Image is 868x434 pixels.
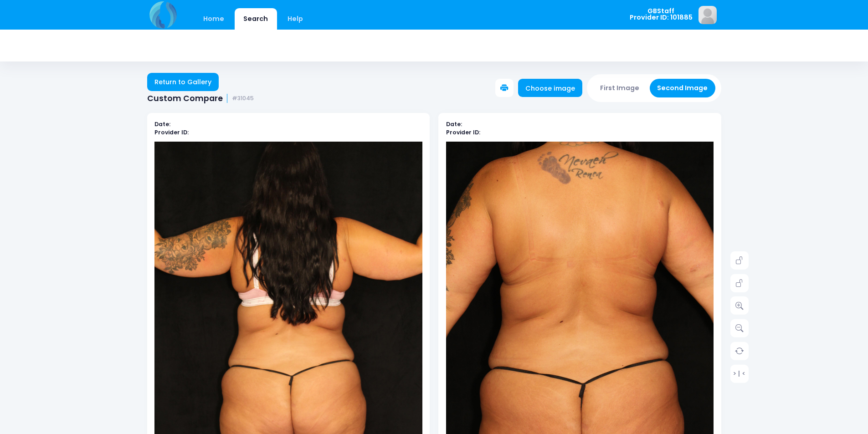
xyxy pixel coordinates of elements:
small: #31045 [232,95,254,102]
a: Help [278,8,312,30]
a: Home [195,8,233,30]
a: Search [235,8,277,30]
button: Second Image [650,79,715,97]
a: Return to Gallery [147,73,219,91]
b: Date: [154,120,170,128]
b: Provider ID: [446,128,480,136]
img: image [699,6,717,24]
a: Choose image [518,79,583,97]
b: Provider ID: [154,128,189,136]
span: Custom Compare [147,94,223,103]
b: Date: [446,120,462,128]
button: First Image [593,79,647,97]
span: GBStaff Provider ID: 101885 [630,8,693,21]
a: > | < [730,364,749,383]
